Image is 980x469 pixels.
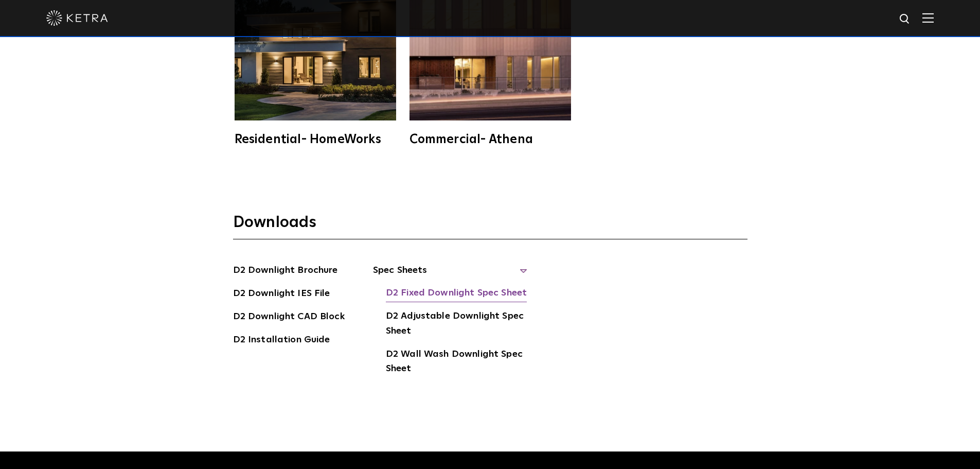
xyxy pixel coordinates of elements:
[922,13,934,23] img: Hamburger%20Nav.svg
[233,263,338,280] a: D2 Downlight Brochure
[899,13,912,26] img: search icon
[233,333,330,349] a: D2 Installation Guide
[233,286,330,303] a: D2 Downlight IES File
[386,347,527,378] a: D2 Wall Wash Downlight Spec Sheet
[233,309,345,326] a: D2 Downlight CAD Block
[46,10,108,26] img: ketra-logo-2019-white
[233,213,747,239] h3: Downloads
[409,133,571,146] div: Commercial- Athena
[235,133,396,146] div: Residential- HomeWorks
[386,309,527,340] a: D2 Adjustable Downlight Spec Sheet
[386,286,527,302] a: D2 Fixed Downlight Spec Sheet
[373,263,527,286] span: Spec Sheets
